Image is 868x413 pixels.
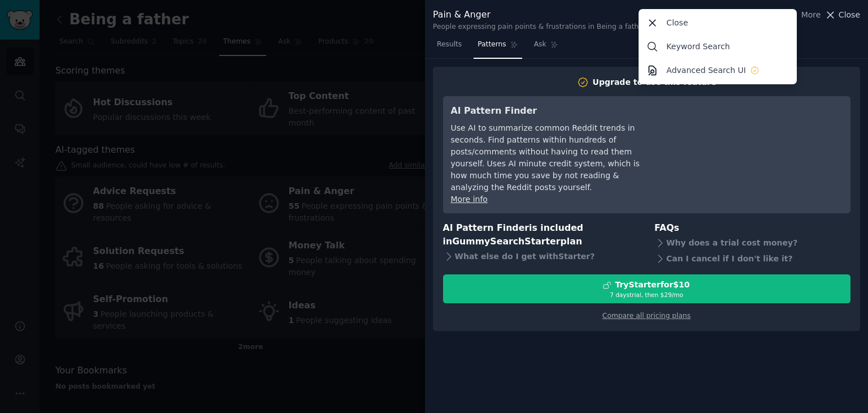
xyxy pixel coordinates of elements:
[474,36,522,59] a: Patterns
[789,9,821,21] button: More
[666,41,730,53] p: Keyword Search
[666,17,688,29] p: Close
[534,40,546,50] span: Ask
[641,35,795,58] a: Keyword Search
[433,22,693,32] div: People expressing pain points & frustrations in Being a father communities
[478,40,506,50] span: Patterns
[530,36,562,59] a: Ask
[451,195,488,204] a: More info
[673,104,843,189] iframe: YouTube video player
[602,312,691,320] a: Compare all pricing plans
[666,64,746,76] p: Advanced Search UI
[437,40,462,50] span: Results
[443,274,850,303] button: TryStarterfor$107 daystrial, then $29/mo
[801,9,821,21] span: More
[433,36,466,59] a: Results
[451,104,657,118] h3: AI Pattern Finder
[444,291,850,299] div: 7 days trial, then $ 29 /mo
[641,58,795,82] a: Advanced Search UI
[654,221,850,235] h3: FAQs
[824,9,860,21] button: Close
[654,251,850,266] div: Can I cancel if I don't like it?
[433,8,693,22] div: Pain & Anger
[593,76,717,88] div: Upgrade to use this feature
[452,236,560,247] span: GummySearch Starter
[451,122,657,193] div: Use AI to summarize common Reddit trends in seconds. Find patterns within hundreds of posts/comme...
[615,279,689,291] div: Try Starter for $10
[443,221,639,249] h3: AI Pattern Finder is included in plan
[443,249,639,265] div: What else do I get with Starter ?
[654,235,850,251] div: Why does a trial cost money?
[839,9,860,21] span: Close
